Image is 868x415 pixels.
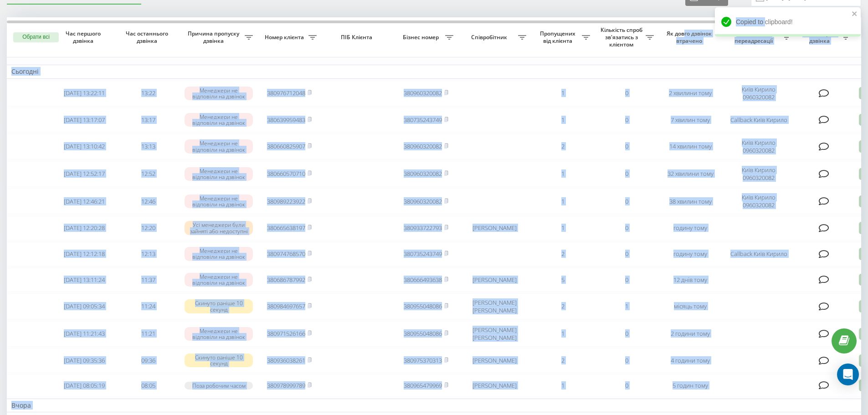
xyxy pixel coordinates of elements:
td: 12:20 [116,216,180,240]
td: [DATE] 13:10:42 [52,134,116,159]
button: close [852,10,858,19]
div: Менеджери не відповіли на дзвінок [185,247,253,261]
a: 380960320082 [404,197,442,205]
td: [DATE] 13:17:07 [52,108,116,132]
div: Поза робочим часом [185,382,253,389]
a: 380955048086 [404,329,442,338]
a: 380955048086 [404,302,442,310]
td: 5 годин тому [658,374,722,397]
a: 380978999789 [267,381,305,389]
div: Менеджери не відповіли на дзвінок [185,273,253,287]
td: 11:21 [116,321,180,347]
td: 0 [595,134,658,159]
td: місяць тому [658,293,722,319]
span: Причина пропуску дзвінка [185,30,245,44]
a: 380984697657 [267,302,305,310]
div: Менеджери не відповіли на дзвінок [185,327,253,341]
a: 380936038261 [267,356,305,364]
span: Пропущених від клієнта [535,30,582,44]
td: 32 хвилини тому [658,161,722,187]
div: Copied to clipboard! [715,7,861,36]
td: [DATE] 13:22:11 [52,81,116,106]
td: 0 [595,81,658,106]
td: Київ Кирило 0960320082 [722,189,795,214]
div: Скинуто раніше 10 секунд [185,299,253,313]
a: 380960320082 [404,142,442,150]
td: 1 [595,293,658,319]
td: Київ Кирило 0960320082 [722,134,795,159]
td: 0 [595,108,658,132]
td: 13:17 [116,108,180,132]
td: 0 [595,216,658,240]
td: [DATE] 12:46:21 [52,189,116,214]
td: [PERSON_NAME] [458,268,531,292]
td: [DATE] 08:05:19 [52,374,116,397]
a: 380976712048 [267,89,305,97]
a: 380933722793 [404,224,442,232]
td: 08:05 [116,374,180,397]
td: 2 [531,134,595,159]
td: 1 [531,81,595,106]
span: Співробітник [462,34,518,41]
td: [DATE] 12:20:28 [52,216,116,240]
div: Усі менеджери були зайняті або недоступні [185,221,253,235]
td: [PERSON_NAME] [458,348,531,373]
div: Менеджери не відповіли на дзвінок [185,113,253,127]
td: 0 [595,189,658,214]
td: 12 днів тому [658,268,722,292]
td: 0 [595,321,658,347]
span: Назва схеми переадресації [727,30,782,44]
span: Час першого дзвінка [60,30,109,44]
td: 2 [531,293,595,319]
td: 13:13 [116,134,180,159]
div: Менеджери не відповіли на дзвінок [185,87,253,100]
td: Callback Київ Кирило [722,108,795,132]
td: 1 [531,216,595,240]
td: 14 хвилин тому [658,134,722,159]
td: 4 години тому [658,348,722,373]
td: 11:37 [116,268,180,292]
div: Менеджери не відповіли на дзвінок [185,139,253,153]
td: 0 [595,242,658,266]
td: [DATE] 12:12:18 [52,242,116,266]
span: Час останнього дзвінка [123,30,173,44]
td: [DATE] 09:35:36 [52,348,116,373]
td: [DATE] 09:05:34 [52,293,116,319]
div: Open Intercom Messenger [837,364,859,385]
td: 09:36 [116,348,180,373]
td: 1 [531,108,595,132]
td: 1 [531,189,595,214]
td: 38 хвилин тому [658,189,722,214]
a: 380960320082 [404,169,442,178]
td: 1 [531,321,595,347]
span: Коментар до дзвінка [800,30,842,44]
td: 0 [595,348,658,373]
a: 380660825907 [267,142,305,150]
td: Київ Кирило 0960320082 [722,81,795,106]
td: 1 [531,161,595,187]
a: 380735243749 [404,250,442,258]
td: 2 хвилини тому [658,81,722,106]
td: [PERSON_NAME] [458,374,531,397]
td: 2 [531,242,595,266]
a: 380660570710 [267,169,305,178]
a: 380960320082 [404,89,442,97]
td: Київ Кирило 0960320082 [722,161,795,187]
td: 0 [595,374,658,397]
a: 380686787992 [267,276,305,284]
td: годину тому [658,216,722,240]
a: 380665638197 [267,224,305,232]
td: 13:22 [116,81,180,106]
a: 380974768570 [267,250,305,258]
td: 11:24 [116,293,180,319]
div: Менеджери не відповіли на дзвінок [185,195,253,208]
td: 0 [595,268,658,292]
a: 380639959483 [267,116,305,124]
a: 380971526166 [267,329,305,338]
td: 12:46 [116,189,180,214]
td: [DATE] 13:11:24 [52,268,116,292]
td: 5 [531,268,595,292]
td: 12:13 [116,242,180,266]
td: годину тому [658,242,722,266]
td: 1 [531,374,595,397]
